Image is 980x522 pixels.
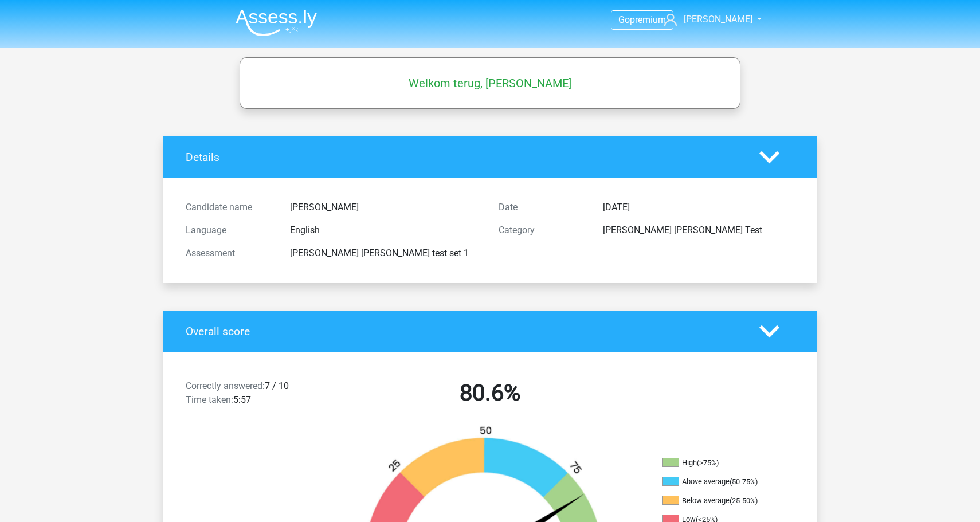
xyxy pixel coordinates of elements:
[660,13,754,26] a: [PERSON_NAME]
[281,201,490,214] div: [PERSON_NAME]
[697,458,719,467] div: (>75%)
[611,12,673,28] a: Gopremium
[186,380,265,391] span: Correctly answered:
[177,379,334,411] div: 7 / 10 5:57
[281,223,490,237] div: English
[186,394,233,405] span: Time taken:
[186,151,742,164] h4: Details
[490,201,594,214] div: Date
[662,496,777,506] li: Below average
[281,246,490,260] div: [PERSON_NAME] [PERSON_NAME] test set 1
[177,246,281,260] div: Assessment
[630,14,666,25] span: premium
[594,201,803,214] div: [DATE]
[245,76,735,90] h5: Welkom terug, [PERSON_NAME]
[730,496,758,505] div: (25-50%)
[594,223,803,237] div: [PERSON_NAME] [PERSON_NAME] Test
[490,223,594,237] div: Category
[618,14,630,25] span: Go
[684,14,752,25] span: [PERSON_NAME]
[177,223,281,237] div: Language
[662,458,777,468] li: High
[662,477,777,487] li: Above average
[186,325,742,338] h4: Overall score
[177,201,281,214] div: Candidate name
[730,477,758,486] div: (50-75%)
[236,9,317,36] img: Assessly
[342,379,638,407] h2: 80.6%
